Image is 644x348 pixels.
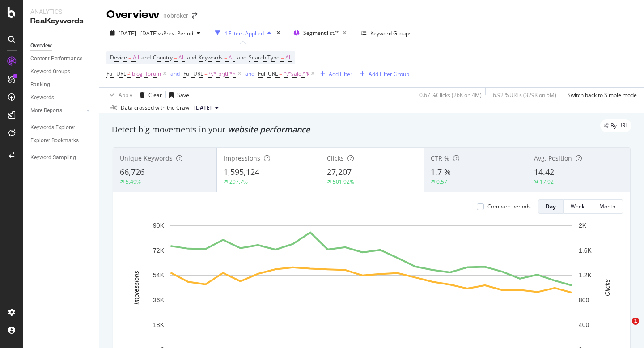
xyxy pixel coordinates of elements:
[436,178,447,186] div: 0.57
[199,54,223,61] span: Keywords
[604,279,611,296] text: Clicks
[599,203,615,210] div: Month
[224,54,227,61] span: =
[431,154,449,162] span: CTR %
[153,222,165,229] text: 90K
[431,166,451,177] span: 1.7 %
[579,222,587,229] text: 2K
[30,7,92,16] div: Analytics
[30,123,93,132] a: Keywords Explorer
[163,11,188,20] div: nobroker
[30,54,93,64] a: Content Performance
[166,88,189,102] button: Save
[369,70,409,78] div: Add Filter Group
[110,54,127,61] span: Device
[30,106,62,115] div: More Reports
[564,88,637,102] button: Switch back to Simple mode
[224,166,259,177] span: 1,595,124
[119,30,158,37] span: [DATE] - [DATE]
[224,30,264,37] div: 4 Filters Applied
[275,29,282,38] div: times
[192,13,197,19] div: arrow-right-arrow-left
[191,102,222,113] button: [DATE]
[30,93,54,102] div: Keywords
[153,321,165,328] text: 18K
[229,178,248,186] div: 297.7%
[229,51,235,64] span: All
[132,68,161,80] span: blog|forum
[284,68,309,80] span: ^.*sale.*$
[30,153,93,162] a: Keyword Sampling
[153,297,165,304] text: 36K
[327,154,344,162] span: Clicks
[592,199,623,214] button: Month
[212,26,275,40] button: 4 Filters Applied
[141,54,151,61] span: and
[285,51,292,64] span: All
[224,154,260,162] span: Impressions
[183,70,203,77] span: Full URL
[128,54,131,61] span: =
[133,51,139,64] span: All
[120,154,173,162] span: Unique Keywords
[30,67,70,76] div: Keyword Groups
[614,318,635,339] iframe: Intercom live chat
[245,70,254,77] div: and
[579,247,592,254] text: 1.6K
[30,123,75,132] div: Keywords Explorer
[571,203,585,210] div: Week
[119,91,132,99] div: Apply
[546,203,556,210] div: Day
[563,199,592,214] button: Week
[327,166,352,177] span: 27,207
[153,54,173,61] span: Country
[106,26,204,40] button: [DATE] - [DATE]vsPrev. Period
[174,54,177,61] span: =
[290,26,350,40] button: Segment:list/*
[204,70,208,77] span: =
[30,16,92,26] div: RealKeywords
[106,70,126,77] span: Full URL
[153,247,165,254] text: 72K
[136,88,162,102] button: Clear
[209,68,236,80] span: ^.*-prjtl.*$
[249,54,280,61] span: Search Type
[258,70,278,77] span: Full URL
[126,178,141,186] div: 5.49%
[120,166,144,177] span: 66,726
[317,68,352,79] button: Add Filter
[133,271,140,304] text: Impressions
[30,80,93,89] a: Ranking
[148,91,162,99] div: Clear
[30,93,93,102] a: Keywords
[540,178,554,186] div: 17.92
[153,272,165,279] text: 54K
[358,26,415,40] button: Keyword Groups
[127,70,131,77] span: ≠
[30,136,79,145] div: Explorer Bookmarks
[419,91,482,99] div: 0.67 % Clicks ( 26K on 4M )
[568,91,637,99] div: Switch back to Simple mode
[170,69,180,78] button: and
[30,54,82,64] div: Content Performance
[579,297,589,304] text: 800
[237,54,246,61] span: and
[30,41,93,51] a: Overview
[106,7,160,22] div: Overview
[30,67,93,76] a: Keyword Groups
[194,104,212,112] span: 2025 Sep. 1st
[245,69,254,78] button: and
[579,272,592,279] text: 1.2K
[281,54,284,61] span: =
[534,154,572,162] span: Avg. Position
[30,136,93,145] a: Explorer Bookmarks
[30,41,52,51] div: Overview
[158,30,193,37] span: vs Prev. Period
[600,119,631,132] div: legacy label
[333,178,354,186] div: 501.92%
[170,70,180,77] div: and
[632,318,639,325] span: 1
[30,153,76,162] div: Keyword Sampling
[121,104,191,112] div: Data crossed with the Crawl
[534,166,554,177] span: 14.42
